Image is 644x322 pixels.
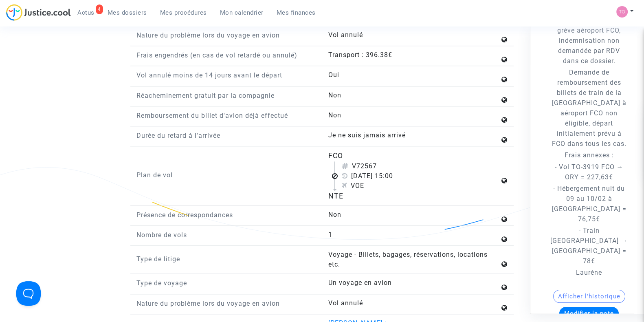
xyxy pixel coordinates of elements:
[71,7,101,19] a: 4Actus
[136,90,316,101] p: Réacheminement gratuit par la compagnie
[108,9,147,16] span: Mes dossiers
[341,171,499,181] div: [DATE] 15:00
[550,268,628,278] p: Laurène
[550,68,628,149] p: Demande de remboursement des billets de train de la [GEOGRAPHIC_DATA] à aéroport FCO non éligible...
[136,278,316,288] p: Type de voyage
[616,6,628,18] img: fe1f3729a2b880d5091b466bdc4f5af5
[136,30,316,40] p: Nature du problème lors du voyage en avion
[6,4,71,21] img: jc-logo.svg
[341,161,499,171] div: V72567
[328,231,332,238] span: 1
[550,162,628,182] p: - Vol TO-3919 FCO → ORY = 227,63€
[328,299,363,307] span: Vol annulé
[77,9,95,16] span: Actus
[328,279,391,287] span: Un voyage en avion
[328,150,499,161] div: FCO
[328,111,341,119] span: Non
[559,307,619,320] button: Modifier la note
[341,181,499,191] div: VOE
[328,131,405,139] span: Je ne suis jamais arrivé
[101,7,154,19] a: Mes dossiers
[213,7,270,19] a: Mon calendrier
[277,9,316,16] span: Mes finances
[136,70,316,80] p: Vol annulé moins de 14 jours avant le départ
[220,9,264,16] span: Mon calendrier
[328,251,487,268] span: Voyage - Billets, bagages, réservations, locations etc.
[136,230,316,240] p: Nombre de vols
[550,225,628,266] p: - Train [GEOGRAPHIC_DATA] → [GEOGRAPHIC_DATA] = 78€
[136,170,316,180] p: Plan de vol
[328,91,341,99] span: Non
[553,290,625,303] button: Afficher l'historique
[136,210,316,220] p: Présence de correspondances
[136,254,316,264] p: Type de litige
[136,298,316,309] p: Nature du problème lors du voyage en avion
[154,7,213,19] a: Mes procédures
[550,183,628,224] p: - Hébergement nuit du 09 au 10/02 à [GEOGRAPHIC_DATA] = 76,75€
[136,50,316,60] p: Frais engendrés (en cas de vol retardé ou annulé)
[96,4,103,14] div: 4
[328,50,499,60] div: Transport : 396.38€
[270,7,322,19] a: Mes finances
[16,281,41,306] iframe: Help Scout Beacon - Open
[136,110,316,121] p: Remboursement du billet d'avion déjà effectué
[328,191,499,201] div: NTE
[328,71,339,79] span: Oui
[328,31,363,39] span: Vol annulé
[328,211,341,218] span: Non
[136,130,316,141] p: Durée du retard à l'arrivée
[160,9,207,16] span: Mes procédures
[550,150,628,161] p: Frais annexes :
